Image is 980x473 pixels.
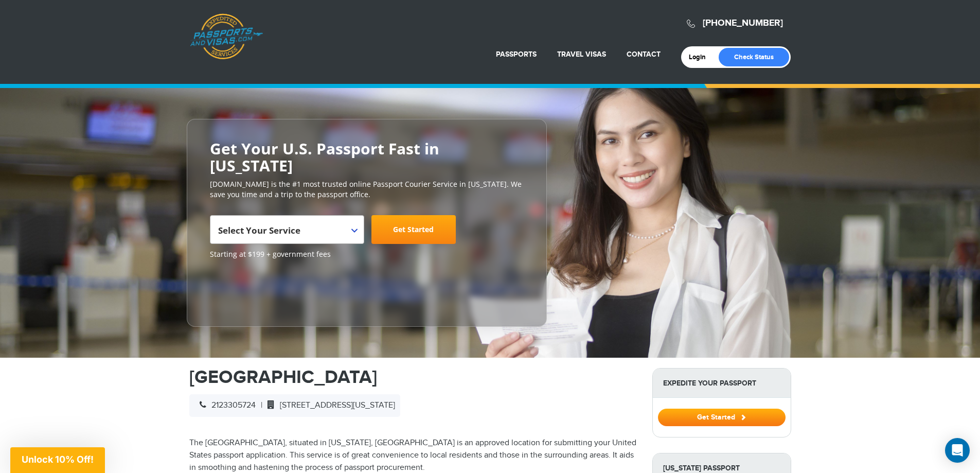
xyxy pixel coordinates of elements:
[627,50,661,59] a: Contact
[10,447,105,473] div: Unlock 10% Off!
[218,224,300,236] span: Select Your Service
[262,400,395,410] span: [STREET_ADDRESS][US_STATE]
[703,17,783,29] a: [PHONE_NUMBER]
[190,13,263,60] a: Passports & [DOMAIN_NAME]
[658,409,786,426] button: Get Started
[22,454,94,465] span: Unlock 10% Off!
[496,50,537,59] a: Passports
[210,215,364,244] span: Select Your Service
[557,50,606,59] a: Travel Visas
[658,413,786,421] a: Get Started
[653,369,791,398] strong: Expedite Your Passport
[210,140,524,174] h2: Get Your U.S. Passport Fast in [US_STATE]
[189,394,400,417] div: |
[210,265,287,316] iframe: Customer reviews powered by Trustpilot
[719,48,789,66] a: Check Status
[194,400,256,410] span: 2123305724
[189,368,637,387] h1: [GEOGRAPHIC_DATA]
[689,53,713,61] a: Login
[218,219,353,248] span: Select Your Service
[210,249,524,259] span: Starting at $199 + government fees
[371,215,456,244] a: Get Started
[210,179,524,200] p: [DOMAIN_NAME] is the #1 most trusted online Passport Courier Service in [US_STATE]. We save you t...
[945,438,970,463] div: Open Intercom Messenger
